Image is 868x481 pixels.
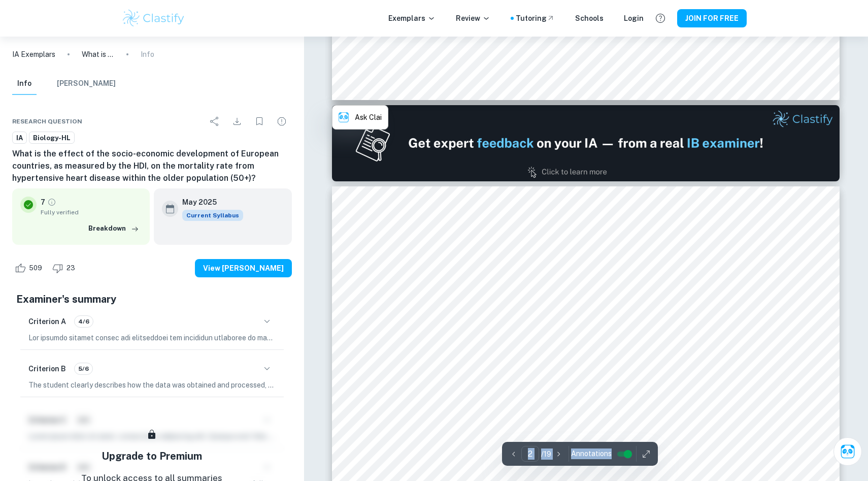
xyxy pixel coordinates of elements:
[41,197,45,208] p: 7
[23,263,48,273] span: 509
[12,117,82,126] span: Research question
[355,112,382,123] p: Ask Clai
[121,8,186,28] img: Clastify logo
[339,112,349,122] img: clai.png
[571,448,612,459] span: Annotations
[677,9,747,27] button: JOIN FOR FREE
[12,73,37,95] button: Info
[456,13,490,24] p: Review
[57,73,116,95] button: [PERSON_NAME]
[388,13,436,24] p: Exemplars
[182,197,235,208] h6: May 2025
[833,437,862,466] button: Ask Clai
[29,133,74,143] span: Biology-HL
[182,210,243,221] span: Current Syllabus
[141,49,154,60] p: Info
[102,448,202,464] h5: Upgrade to Premium
[12,49,55,60] a: IA Exemplars
[624,13,644,24] a: Login
[75,317,93,326] span: 4/6
[205,111,225,132] div: Share
[575,13,604,24] a: Schools
[12,148,292,184] h6: What is the effect of the socio-economic development of European countries, as measured by the HD...
[332,105,840,181] img: Ad
[249,111,270,132] div: Bookmark
[82,49,114,60] p: What is the effect of the socio-economic development of European countries, as measured by the HD...
[28,332,276,343] p: Lor ipsumdo sitamet consec adi elitseddoei tem incididun utlaboree do mag aliquaen adminimv, quis...
[12,260,48,276] div: Like
[75,364,92,373] span: 5/6
[182,210,243,221] div: This exemplar is based on the current syllabus. Feel free to refer to it for inspiration/ideas wh...
[50,260,81,276] div: Dislike
[652,10,669,27] button: Help and Feedback
[332,106,388,129] button: Ask Clai
[541,448,551,460] p: / 19
[41,208,142,217] span: Fully verified
[28,316,66,327] h6: Criterion A
[29,132,75,144] a: Biology-HL
[516,13,555,24] a: Tutoring
[61,263,81,273] span: 23
[28,363,66,374] h6: Criterion B
[195,259,292,277] button: View [PERSON_NAME]
[272,111,292,132] div: Report issue
[47,198,56,207] a: Grade fully verified
[13,133,26,143] span: IA
[28,379,276,391] p: The student clearly describes how the data was obtained and processed, facilitating an easy under...
[12,132,27,144] a: IA
[16,292,288,307] h5: Examiner's summary
[227,111,247,132] div: Download
[86,221,142,236] button: Breakdown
